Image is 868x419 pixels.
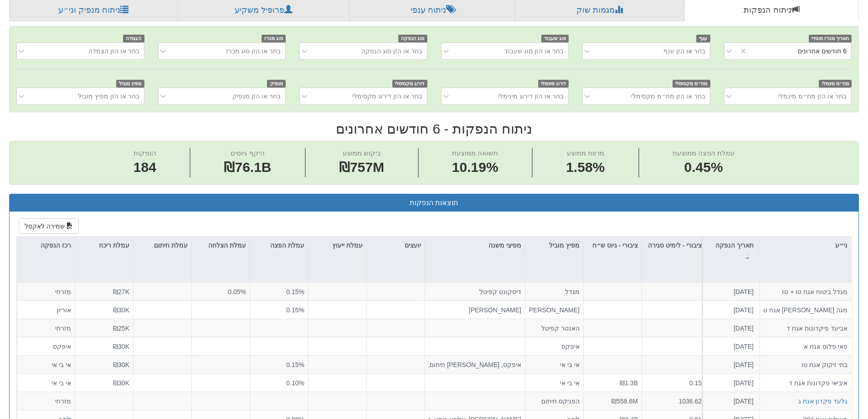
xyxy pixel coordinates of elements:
[352,92,422,101] div: בחר או הזן דירוג מקסימלי
[16,199,852,207] h3: תוצאות הנפקות
[504,47,564,56] div: בחר או הזן סוג שעבוד
[21,397,71,406] div: מזרחי
[113,288,129,295] span: ₪27K
[192,237,250,254] div: עמלת הצלחה
[778,92,847,101] div: בחר או הזן מח״מ מינמלי
[429,287,521,296] div: דיסקונט קפיטל
[452,158,498,177] span: 10.19%
[9,121,859,136] h2: ניתוח הנפקות - 6 חודשים אחרונים
[88,47,139,56] div: בחר או הזן הצמדה
[78,92,139,101] div: בחר או הזן מפיץ מוביל
[631,92,705,101] div: בחר או הזן מח״מ מקסימלי
[706,360,754,369] div: [DATE]
[308,237,366,254] div: עמלת ייעוץ
[525,237,583,254] div: מפיץ מוביל
[529,397,580,406] div: הפניקס חיתום
[529,287,580,296] div: מגדל
[21,324,71,333] div: מזרחי
[673,158,734,177] span: 0.45%
[706,287,754,296] div: [DATE]
[195,287,246,296] div: 0.05%
[113,325,129,332] span: ₪25K
[398,35,427,42] span: סוג הנפקה
[392,80,427,88] span: דירוג מקסימלי
[254,378,304,388] div: 0.10%
[696,35,710,42] span: ענף
[819,80,852,88] span: מח״מ מינמלי
[21,360,71,369] div: אי בי אי
[764,360,847,369] div: בתי זיקוק אגח טו
[113,361,129,368] span: ₪30K
[620,379,638,387] span: ₪1.3B
[646,378,702,388] div: 0.15
[429,305,521,315] div: [PERSON_NAME]
[498,92,564,101] div: בחר או הזן דירוג מינימלי
[541,35,569,42] span: סוג שעבוד
[21,378,71,388] div: אי בי אי
[798,397,847,406] button: גלעד פקדון אגח ג
[529,305,580,315] div: [PERSON_NAME], לידר
[425,237,525,254] div: מפיצי משנה
[673,80,710,88] span: מח״מ מקסימלי
[134,237,191,254] div: עמלת חיתום
[566,158,605,177] span: 1.58%
[529,342,580,351] div: איפקס
[663,47,705,56] div: בחר או הזן ענף
[642,237,705,264] div: ציבורי - לימיט סגירה
[113,306,129,314] span: ₪30K
[764,378,847,388] div: איביאי פקדונות אגח ד
[224,160,271,175] span: ₪76.1B
[764,324,847,333] div: אביעד פיקדונות אגח ד
[567,149,604,157] span: מרווח ממוצע
[529,378,580,388] div: אי בי אי
[339,160,384,175] span: ₪757M
[116,80,144,88] span: מפיץ מוביל
[764,342,847,351] div: פאי פלוס אגח א
[706,378,754,388] div: [DATE]
[75,237,133,254] div: עמלת ריכוז
[254,360,304,369] div: 0.15%
[113,379,129,387] span: ₪30K
[706,397,754,406] div: [DATE]
[250,237,308,254] div: עמלת הפצה
[764,305,847,315] div: מגה [PERSON_NAME] אגח ט
[113,343,129,350] span: ₪30K
[226,47,281,56] div: בחר או הזן סוג מכרז
[267,80,286,88] span: מנפיק
[21,287,71,296] div: מזרחי
[429,360,521,369] div: איפקס, [PERSON_NAME] חיתום, [PERSON_NAME], יוניקורן, [PERSON_NAME]
[134,158,156,177] span: 184
[529,360,580,369] div: אי בי אי
[611,398,638,405] span: ₪558.6M
[706,305,754,315] div: [DATE]
[343,149,381,157] span: ביקוש ממוצע
[452,149,498,157] span: תשואה ממוצעת
[584,237,642,264] div: ציבורי - גיוס ש״ח
[361,47,422,56] div: בחר או הזן סוג הנפקה
[21,305,71,315] div: אוריון
[232,92,281,101] div: בחר או הזן מנפיק
[798,47,847,56] div: 6 חודשים אחרונים
[254,287,304,296] div: 0.15%
[764,287,847,296] div: מגדל ביטוח אגח טו + טז
[19,218,79,234] button: שמירה לאקסל
[231,149,264,157] span: היקף גיוסים
[21,342,71,351] div: איפקס
[538,80,569,88] span: דירוג מינימלי
[706,324,754,333] div: [DATE]
[529,324,580,333] div: האנטר קפיטל
[17,237,75,254] div: רכז הנפקה
[706,342,754,351] div: [DATE]
[367,237,425,254] div: יועצים
[123,35,144,42] span: הצמדה
[134,149,156,157] span: הנפקות
[646,397,702,406] div: 1036.62
[703,237,760,264] div: תאריך הנפקה
[673,149,734,157] span: עמלת הפצה ממוצעת
[760,237,851,254] div: ני״ע
[262,35,286,42] span: סוג מכרז
[254,305,304,315] div: 0.15%
[809,35,852,42] span: תאריך מכרז מוסדי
